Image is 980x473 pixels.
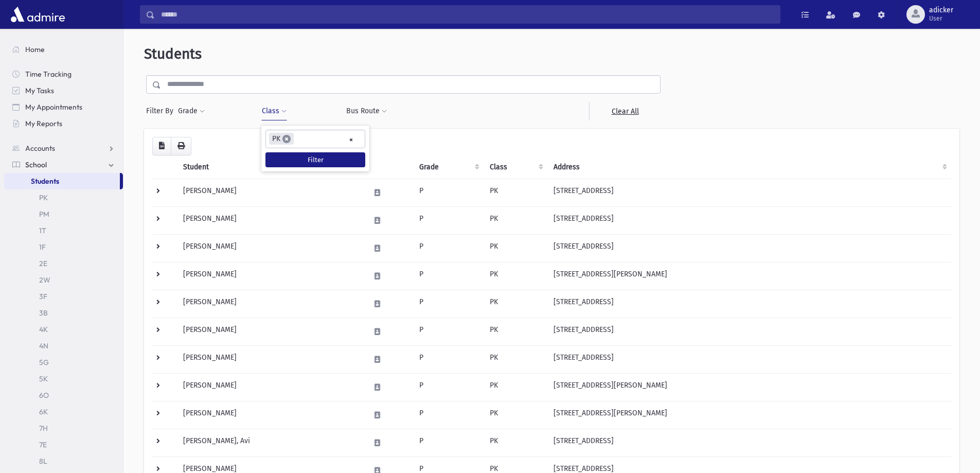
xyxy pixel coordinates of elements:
[589,102,661,120] a: Clear All
[547,373,951,401] td: [STREET_ADDRESS][PERSON_NAME]
[4,272,123,288] a: 2W
[4,436,123,453] a: 7E
[177,206,364,234] td: [PERSON_NAME]
[547,290,951,318] td: [STREET_ADDRESS]
[25,86,54,95] span: My Tasks
[8,4,67,25] img: AdmirePro
[177,429,364,457] td: [PERSON_NAME], Avi
[4,41,123,58] a: Home
[547,262,951,290] td: [STREET_ADDRESS][PERSON_NAME]
[155,5,780,24] input: Search
[269,133,294,145] li: PK
[177,290,364,318] td: [PERSON_NAME]
[4,255,123,272] a: 2E
[346,102,387,120] button: Bus Route
[484,262,548,290] td: PK
[4,222,123,239] a: 1T
[4,404,123,420] a: 6K
[484,429,548,457] td: PK
[177,262,364,290] td: [PERSON_NAME]
[4,371,123,387] a: 5K
[484,318,548,345] td: PK
[25,119,62,128] span: My Reports
[547,429,951,457] td: [STREET_ADDRESS]
[413,262,483,290] td: P
[4,288,123,305] a: 3F
[413,234,483,262] td: P
[177,373,364,401] td: [PERSON_NAME]
[4,387,123,404] a: 6O
[177,102,205,120] button: Grade
[4,206,123,222] a: PM
[261,102,287,120] button: Class
[413,429,483,457] td: P
[177,234,364,262] td: [PERSON_NAME]
[484,179,548,206] td: PK
[25,144,55,153] span: Accounts
[25,45,45,54] span: Home
[929,14,953,23] span: User
[413,318,483,345] td: P
[484,206,548,234] td: PK
[4,66,123,82] a: Time Tracking
[484,373,548,401] td: PK
[146,106,177,116] span: Filter By
[171,137,191,155] button: Print
[547,179,951,206] td: [STREET_ADDRESS]
[4,189,123,206] a: PK
[413,345,483,373] td: P
[547,401,951,429] td: [STREET_ADDRESS][PERSON_NAME]
[4,173,120,189] a: Students
[25,160,47,169] span: School
[547,234,951,262] td: [STREET_ADDRESS]
[177,345,364,373] td: [PERSON_NAME]
[4,140,123,156] a: Accounts
[4,420,123,436] a: 7H
[413,179,483,206] td: P
[413,290,483,318] td: P
[484,234,548,262] td: PK
[31,177,59,186] span: Students
[25,69,72,79] span: Time Tracking
[144,45,202,62] span: Students
[547,155,951,179] th: Address: activate to sort column ascending
[282,135,291,143] span: ×
[4,99,123,115] a: My Appointments
[152,137,171,155] button: CSV
[4,156,123,173] a: School
[349,134,353,146] span: Remove all items
[484,345,548,373] td: PK
[4,321,123,338] a: 4K
[4,239,123,255] a: 1F
[484,401,548,429] td: PK
[547,206,951,234] td: [STREET_ADDRESS]
[177,401,364,429] td: [PERSON_NAME]
[4,115,123,132] a: My Reports
[4,305,123,321] a: 3B
[265,152,365,167] button: Filter
[547,345,951,373] td: [STREET_ADDRESS]
[484,155,548,179] th: Class: activate to sort column ascending
[4,82,123,99] a: My Tasks
[413,155,483,179] th: Grade: activate to sort column ascending
[929,6,953,14] span: adicker
[4,338,123,354] a: 4N
[413,401,483,429] td: P
[413,373,483,401] td: P
[484,290,548,318] td: PK
[4,453,123,469] a: 8L
[547,318,951,345] td: [STREET_ADDRESS]
[4,354,123,371] a: 5G
[177,318,364,345] td: [PERSON_NAME]
[25,102,82,112] span: My Appointments
[177,179,364,206] td: [PERSON_NAME]
[413,206,483,234] td: P
[177,155,364,179] th: Student: activate to sort column descending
